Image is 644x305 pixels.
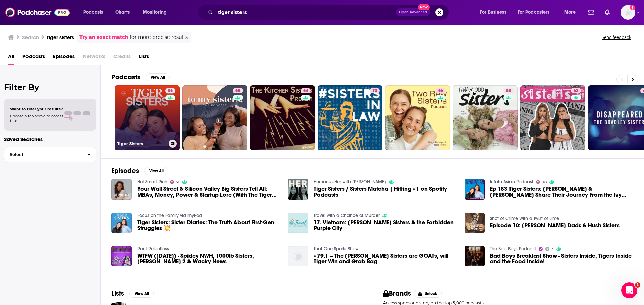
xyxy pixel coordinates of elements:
[137,179,167,185] a: Hot Smart Rich
[585,7,597,18] a: Show notifications dropdown
[414,290,442,298] button: Unlock
[235,88,240,94] span: 68
[83,8,103,17] span: Podcasts
[53,51,75,65] a: Episodes
[111,213,132,233] img: Tiger Sisters: Sister Diaries: The Truth About First-Gen Struggles 💥
[170,180,180,184] a: 51
[370,88,380,93] a: 73
[139,51,149,65] a: Lists
[536,180,547,184] a: 38
[113,51,131,65] span: Credits
[513,7,559,18] button: open menu
[203,5,455,20] div: Search podcasts, credits, & more...
[396,8,430,16] button: Open AdvancedNew
[4,147,96,162] button: Select
[465,213,485,233] img: Episode 10: Tiger King Dads & Hush Sisters
[520,85,585,150] a: 63
[79,33,128,41] a: Try an exact match
[10,113,63,123] span: Choose a tab above to access filters.
[314,253,457,264] a: #79.1 – The Williams Sisters are GOATs, will Tiger Win and Grab Bag
[138,7,175,18] button: open menu
[314,220,457,231] a: 17. Vietnam: Tiger Slaying Sisters & the Forbidden Purple City
[490,216,559,221] a: Shot of Crime With a Twist of Lime
[250,85,315,150] a: 64
[438,88,443,94] span: 66
[475,7,515,18] button: open menu
[288,179,308,200] img: Tiger Sisters / Sisters Matcha | Hitting #1 on Spotify Podcasts
[165,88,175,93] a: 56
[314,186,457,198] a: Tiger Sisters / Sisters Matcha | Hitting #1 on Spotify Podcasts
[490,253,633,264] a: Bad Boys Breakfast Show - Sisters Inside, Tigers Inside and the Food Inside!
[635,282,640,288] span: 1
[288,246,308,266] img: #79.1 – The Williams Sisters are GOATs, will Tiger Win and Grab Bag
[621,5,635,20] span: Logged in as tgilbride
[490,246,536,252] a: The Bad Boys Podcast
[571,88,581,93] a: 63
[436,88,446,93] a: 66
[111,289,124,298] h2: Lists
[233,88,243,93] a: 68
[490,186,633,198] span: Ep 183 Tiger Sisters: [PERSON_NAME] & [PERSON_NAME] Share Their Journey From the Ivy League to Po...
[78,7,112,18] button: open menu
[111,167,168,175] a: EpisodesView All
[22,51,45,65] a: Podcasts
[559,7,584,18] button: open menu
[5,6,70,19] img: Podchaser - Follow, Share and Rate Podcasts
[115,8,130,17] span: Charts
[137,213,202,218] a: Focus on the Family via myPod
[22,34,39,41] h3: Search
[137,253,280,264] span: WTFW ([DATE]) - Spidey NWH, 1000lb Sisters, [PERSON_NAME] 2 & Wacky News
[418,4,430,10] span: New
[215,7,396,18] input: Search podcasts, credits, & more...
[303,88,308,94] span: 64
[111,246,132,266] img: WTFW (11/17/21) - Spidey NWH, 1000lb Sisters, Tiger King 2 & Wacky News
[4,152,82,157] span: Select
[399,11,427,14] span: Open Advanced
[129,290,154,298] button: View All
[8,51,14,65] a: All
[630,5,635,10] svg: Email not verified
[551,248,554,251] span: 3
[621,5,635,20] img: User Profile
[518,8,550,17] span: For Podcasters
[4,82,96,92] h2: Filter By
[465,246,485,266] img: Bad Boys Breakfast Show - Sisters Inside, Tigers Inside and the Food Inside!
[318,85,383,150] a: 73
[4,136,96,142] p: Saved Searches
[288,213,308,233] img: 17. Vietnam: Tiger Slaying Sisters & the Forbidden Purple City
[144,167,168,175] button: View All
[111,289,154,298] a: ListsView All
[137,220,280,231] a: Tiger Sisters: Sister Diaries: The Truth About First-Gen Struggles 💥
[385,85,450,150] a: 66
[115,85,180,150] a: 56Tiger Sisters
[111,167,139,175] h2: Episodes
[47,34,74,41] h3: tiger sisters
[383,289,411,298] h2: Brands
[314,253,457,264] span: #79.1 – The [PERSON_NAME] Sisters are GOATs, will Tiger Win and Grab Bag
[621,5,635,20] button: Show profile menu
[314,213,380,218] a: Travel with a Chance of Murder
[480,8,506,17] span: For Business
[314,246,359,252] a: That One Sports Show
[602,7,612,18] a: Show notifications dropdown
[621,282,637,298] iframe: Intercom live chat
[146,73,170,81] button: View All
[111,73,140,81] h2: Podcasts
[314,220,457,231] span: 17. Vietnam: [PERSON_NAME] Sisters & the Forbidden Purple City
[176,181,179,184] span: 51
[143,8,167,17] span: Monitoring
[111,179,132,200] img: Your Wall Street & Silicon Valley Big Sisters Tell All: MBAs, Money, Power & Startup Lore (With T...
[372,88,377,94] span: 73
[465,179,485,200] img: Ep 183 Tiger Sisters: Jean & Cherie Luo Share Their Journey From the Ivy League to Podcasting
